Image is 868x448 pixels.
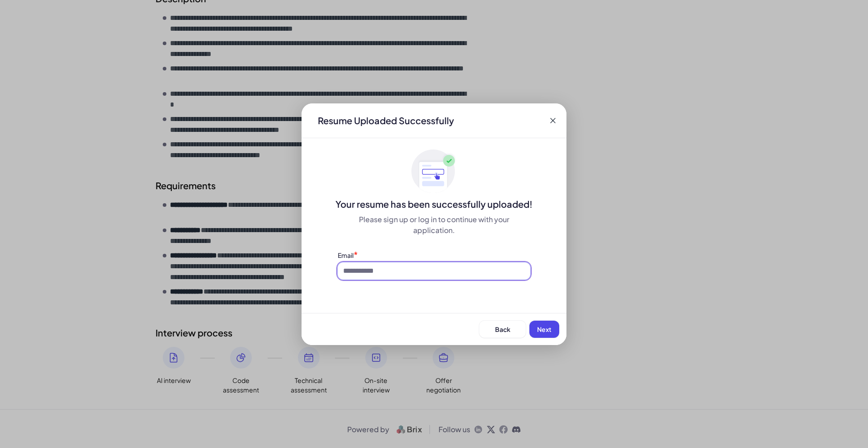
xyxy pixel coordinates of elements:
[495,325,510,333] span: Back
[338,251,354,259] label: Email
[311,114,461,127] div: Resume Uploaded Successfully
[479,321,526,338] button: Back
[302,198,566,210] div: Your resume has been successfully uploaded!
[411,149,457,194] img: ApplyedMaskGroup3.svg
[529,321,559,338] button: Next
[537,325,552,333] span: Next
[338,214,530,236] div: Please sign up or log in to continue with your application.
